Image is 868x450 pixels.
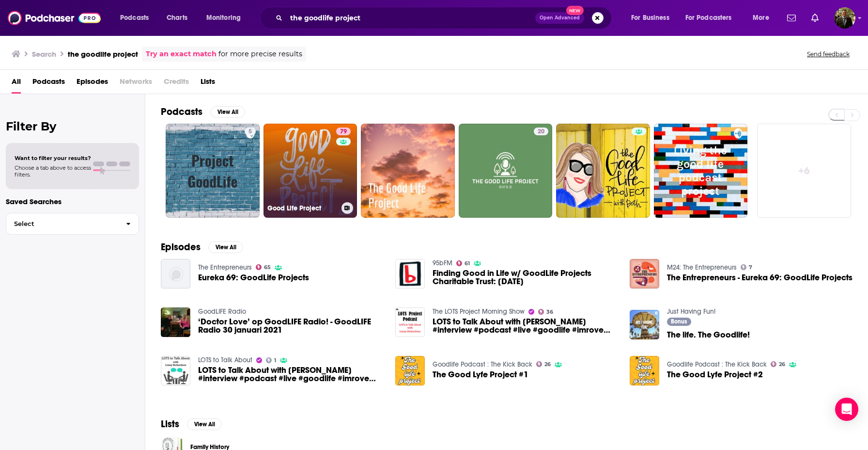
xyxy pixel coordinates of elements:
span: Select [6,221,118,227]
img: Podchaser - Follow, Share and Rate Podcasts [8,9,101,27]
button: open menu [113,10,161,26]
span: 61 [465,261,470,266]
img: The life. The Goodlife! [630,310,659,339]
a: PodcastsView All [161,106,245,118]
button: View All [187,418,222,430]
span: 20 [538,127,544,137]
a: 65 [256,264,271,270]
a: The Entrepreneurs - Eureka 69: GoodLife Projects [667,273,852,282]
a: 1 [266,357,277,363]
span: LOTS to Talk About with [PERSON_NAME] #interview #podcast #live #goodlife #imrove #better [433,318,618,334]
a: 26 [536,361,551,367]
h2: Episodes [161,241,201,253]
span: 1 [274,358,276,363]
img: The Entrepreneurs - Eureka 69: GoodLife Projects [630,259,659,289]
a: 20 [534,128,548,135]
span: Open Advanced [540,16,580,20]
a: Show notifications dropdown [807,10,822,26]
h2: Filter By [6,119,139,133]
a: The Good Lyfe Project #1 [433,370,528,379]
span: Want to filter your results? [15,155,91,161]
a: Podcasts [32,74,65,94]
a: LOTS to Talk About [198,356,252,364]
span: More [753,11,769,25]
a: 95bFM [433,259,452,267]
span: Networks [120,74,152,94]
button: open menu [624,10,682,26]
span: New [566,6,584,15]
a: The LOTS Project Morning Show [433,307,525,316]
button: Select [6,213,139,235]
button: View All [210,106,245,118]
a: Eureka 69: GoodLife Projects [198,273,309,282]
img: The Good Lyfe Project #1 [395,356,425,386]
span: For Podcasters [685,11,732,25]
a: 79Good Life Project [263,124,357,218]
a: 7 [741,264,753,270]
a: Lists [201,74,215,94]
span: for more precise results [218,48,302,60]
span: 36 [546,310,553,314]
a: LOTS to Talk About with Lenny Richardson #interview #podcast #live #goodlife #imrove #better [433,318,618,334]
a: ListsView All [161,418,222,430]
a: 5 [166,124,260,218]
a: Show notifications dropdown [783,10,800,26]
img: The Good Lyfe Project #2 [630,356,659,386]
img: Eureka 69: GoodLife Projects [161,259,190,289]
a: The Good Lyfe Project #2 [667,370,763,379]
a: 26 [771,361,786,367]
a: Try an exact match [146,48,217,60]
button: open menu [200,10,253,26]
img: LOTS to Talk About with Lenny Richardson #interview #podcast #live #goodlife #imrove #better [161,356,190,386]
a: 5 [245,128,256,135]
button: Show profile menu [834,7,855,29]
a: Finding Good in Life w/ GoodLife Projects Charitable Trust: November 5, 2019 [433,269,618,286]
span: All [12,74,21,94]
input: Search podcasts, credits, & more... [286,10,535,26]
img: ‘Doctor Love’ op GoodLIFE Radio! - GoodLIFE Radio 30 januari 2021 [161,307,190,337]
span: 79 [340,127,347,137]
span: Episodes [77,74,108,94]
a: +6 [757,124,851,218]
a: Just Having Fun! [667,307,715,316]
a: Goodlife Podcast : The Kick Back [433,360,532,369]
span: Bonus [671,319,687,324]
div: Open Intercom Messenger [835,398,858,421]
span: Credits [164,74,189,94]
span: Logged in as david40333 [834,7,855,29]
a: The life. The Goodlife! [667,331,750,339]
span: 5 [248,127,252,137]
img: LOTS to Talk About with Lenny Richardson #interview #podcast #live #goodlife #imrove #better [395,307,425,337]
a: 36 [538,309,554,315]
a: EpisodesView All [161,241,243,253]
span: Podcasts [120,11,149,25]
a: ‘Doctor Love’ op GoodLIFE Radio! - GoodLIFE Radio 30 januari 2021 [198,318,384,334]
a: Finding Good in Life w/ GoodLife Projects Charitable Trust: November 5, 2019 [395,259,425,289]
h3: the goodlife project [68,49,138,59]
h3: Search [32,49,56,59]
span: For Business [631,11,669,25]
a: 61 [456,260,470,266]
span: LOTS to Talk About with [PERSON_NAME] #interview #podcast #live #goodlife #imrove #better [198,366,384,383]
button: View All [208,241,243,253]
a: LOTS to Talk About with Lenny Richardson #interview #podcast #live #goodlife #imrove #better [198,366,384,383]
p: Saved Searches [6,197,139,206]
a: 20 [459,124,553,218]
